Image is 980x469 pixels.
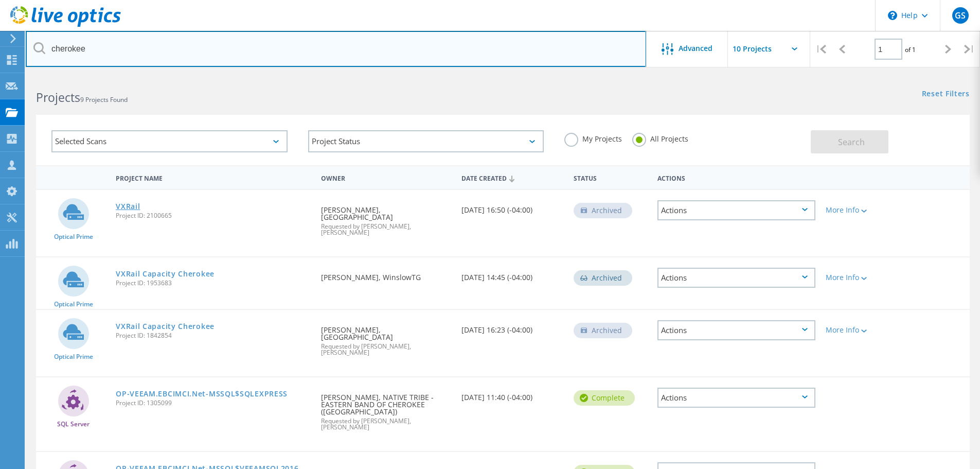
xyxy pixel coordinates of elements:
[36,89,80,106] b: Projects
[456,310,568,344] div: [DATE] 16:23 (-04:00)
[657,268,815,288] div: Actions
[564,133,622,143] label: My Projects
[568,168,652,187] div: Status
[116,270,215,277] a: VXRail Capacity Cherokee
[826,206,890,214] div: More Info
[456,257,568,291] div: [DATE] 14:45 (-04:00)
[116,390,288,397] a: OP-VEEAM.EBCIMCI.Net-MSSQL$SQLEXPRESS
[316,377,456,441] div: [PERSON_NAME], NATIVE TRIBE - EASTERN BAND OF CHEROKEE ([GEOGRAPHIC_DATA])
[574,270,632,286] div: Archived
[657,200,815,220] div: Actions
[657,320,815,340] div: Actions
[116,333,311,339] span: Project ID: 1842854
[308,130,544,152] div: Project Status
[652,168,821,187] div: Actions
[116,203,140,210] a: VXRail
[321,223,451,236] span: Requested by [PERSON_NAME], [PERSON_NAME]
[10,22,121,29] a: Live Optics Dashboard
[316,257,456,291] div: [PERSON_NAME], WinslowTG
[116,280,311,286] span: Project ID: 1953683
[888,11,897,20] svg: \n
[316,168,456,187] div: Owner
[316,310,456,366] div: [PERSON_NAME], [GEOGRAPHIC_DATA]
[321,343,451,356] span: Requested by [PERSON_NAME], [PERSON_NAME]
[810,31,831,67] div: |
[54,301,93,307] span: Optical Prime
[959,31,980,67] div: |
[51,130,288,152] div: Selected Scans
[456,190,568,224] div: [DATE] 16:50 (-04:00)
[574,203,632,218] div: Archived
[116,400,311,406] span: Project ID: 1305099
[838,136,865,148] span: Search
[632,133,688,143] label: All Projects
[57,421,90,427] span: SQL Server
[316,190,456,246] div: [PERSON_NAME], [GEOGRAPHIC_DATA]
[26,31,646,67] input: Search projects by name, owner, ID, company, etc
[955,11,966,20] span: GS
[922,90,970,99] a: Reset Filters
[456,168,568,187] div: Date Created
[321,418,451,430] span: Requested by [PERSON_NAME], [PERSON_NAME]
[111,168,316,187] div: Project Name
[826,274,890,281] div: More Info
[905,45,916,54] span: of 1
[811,130,888,153] button: Search
[574,323,632,338] div: Archived
[116,213,311,219] span: Project ID: 2100665
[679,45,712,52] span: Advanced
[657,388,815,408] div: Actions
[54,234,93,240] span: Optical Prime
[116,323,215,330] a: VXRail Capacity Cherokee
[826,326,890,334] div: More Info
[54,354,93,360] span: Optical Prime
[80,95,128,104] span: 9 Projects Found
[456,377,568,411] div: [DATE] 11:40 (-04:00)
[574,390,635,406] div: Complete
